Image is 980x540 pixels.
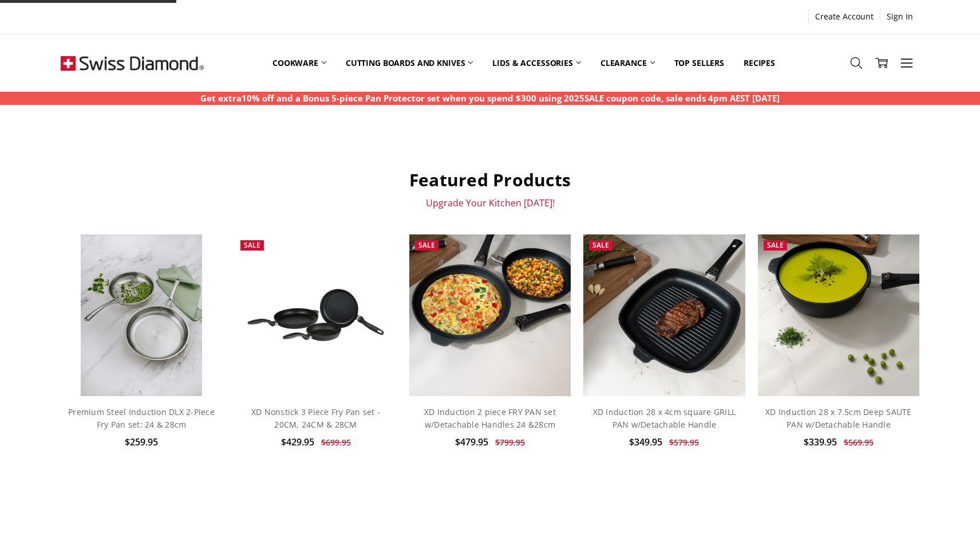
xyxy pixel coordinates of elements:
a: Add to Cart [73,362,209,384]
span: $569.95 [844,437,874,448]
img: XD Induction 28 x 4cm square GRILL PAN w/Detachable Handle [583,234,745,396]
a: Top Sellers [665,37,734,88]
span: $259.95 [125,436,158,448]
img: XD Nonstick 3 Piece Fry Pan set - 20CM, 24CM & 28CM [235,275,396,355]
a: Create Account [809,9,880,25]
img: XD Induction 28 x 7.5cm Deep SAUTE PAN w/Detachable Handle [758,234,919,396]
a: Premium Steel Induction DLX 2-Piece Fry Pan set: 24 & 28cm [68,406,215,430]
a: Sign In [880,9,919,25]
span: $429.95 [281,436,314,448]
a: Add to Cart [770,362,906,384]
a: Add to Cart [248,362,384,384]
h2: Featured Products [61,169,919,191]
span: Sale [767,240,784,250]
a: Add to Cart [596,362,732,384]
a: XD Nonstick 3 Piece Fry Pan set - 20CM, 24CM & 28CM [235,234,396,396]
a: XD Induction 2 piece FRY PAN set w/Detachable Handles 24 &28cm [424,406,556,430]
p: Get extra10% off and a Bonus 5-piece Pan Protector set when you spend $300 using 2025SALE coupon ... [200,92,780,105]
a: Recipes [734,37,785,88]
p: Upgrade Your Kitchen [DATE]! [61,197,919,209]
a: Premium steel DLX 2pc fry pan set (28 and 24cm) life style shot [61,234,222,396]
img: XD Induction 2 piece FRY PAN set w/Detachable Handles 24 &28cm [409,234,571,396]
a: XD Induction 28 x 4cm square GRILL PAN w/Detachable Handle [593,406,736,430]
a: Add to Cart [422,362,558,384]
a: Cookware [263,37,336,88]
a: XD Induction 28 x 7.5cm Deep SAUTE PAN w/Detachable Handle [765,406,912,430]
span: Sale [244,240,260,250]
a: Clearance [591,37,665,88]
a: Cutting boards and knives [336,37,483,88]
a: XD Nonstick 3 Piece Fry Pan set - 20CM, 24CM & 28CM [251,406,380,430]
span: Sale [592,240,609,250]
span: $339.95 [804,436,837,448]
span: $479.95 [455,436,488,448]
span: Sale [418,240,435,250]
img: Free Shipping On Every Order [61,34,204,92]
img: Premium steel DLX 2pc fry pan set (28 and 24cm) life style shot [81,234,202,396]
span: $349.95 [629,436,662,448]
span: $699.95 [321,437,351,448]
span: $579.95 [669,437,699,448]
a: Lids & Accessories [483,37,590,88]
span: $799.95 [495,437,525,448]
